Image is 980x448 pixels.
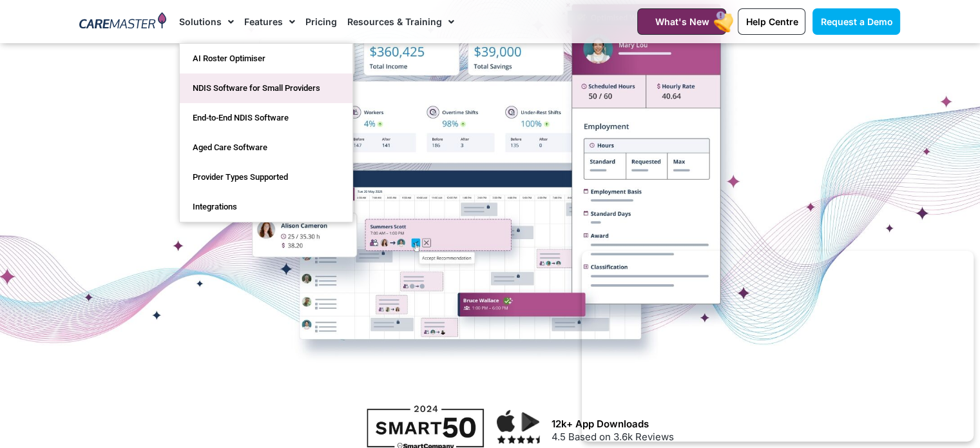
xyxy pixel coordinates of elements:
p: 4.5 Based on 3.6k Reviews [551,430,894,445]
a: Help Centre [738,8,805,35]
img: CareMaster Logo [79,12,166,32]
span: Request a Demo [820,16,892,27]
a: AI Roster Optimiser [180,44,352,73]
span: What's New [655,16,709,27]
a: Aged Care Software [180,133,352,162]
a: End-to-End NDIS Software [180,103,352,133]
a: Provider Types Supported [180,162,352,192]
a: Request a Demo [812,8,900,35]
a: What's New [637,8,726,35]
ul: Solutions [179,43,353,222]
iframe: Popup CTA [582,251,974,442]
a: NDIS Software for Small Providers [180,73,352,103]
h3: 12k+ App Downloads [551,418,894,430]
a: Integrations [180,192,352,222]
span: Help Centre [745,16,798,27]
